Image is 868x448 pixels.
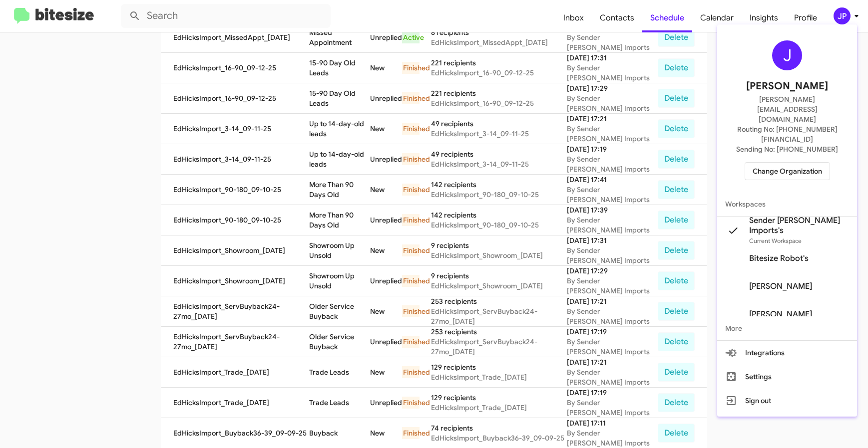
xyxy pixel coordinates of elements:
span: [PERSON_NAME] [749,309,812,319]
span: Workspaces [717,192,857,216]
span: Change Organization [753,163,822,180]
span: Sender [PERSON_NAME] Imports's [749,216,849,235]
button: Change Organization [745,162,830,180]
button: Sign out [717,389,857,413]
span: Routing No: [PHONE_NUMBER][FINANCIAL_ID] [729,124,845,144]
span: [PERSON_NAME] [749,281,812,291]
button: Integrations [717,341,857,365]
span: Bitesize Robot's [749,253,809,263]
span: [PERSON_NAME] [746,78,828,94]
span: Current Workspace [749,237,802,244]
button: Settings [717,365,857,389]
span: [PERSON_NAME][EMAIL_ADDRESS][DOMAIN_NAME] [729,94,845,124]
span: More [717,316,857,340]
div: J [772,40,802,70]
span: Sending No: [PHONE_NUMBER] [736,144,838,154]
